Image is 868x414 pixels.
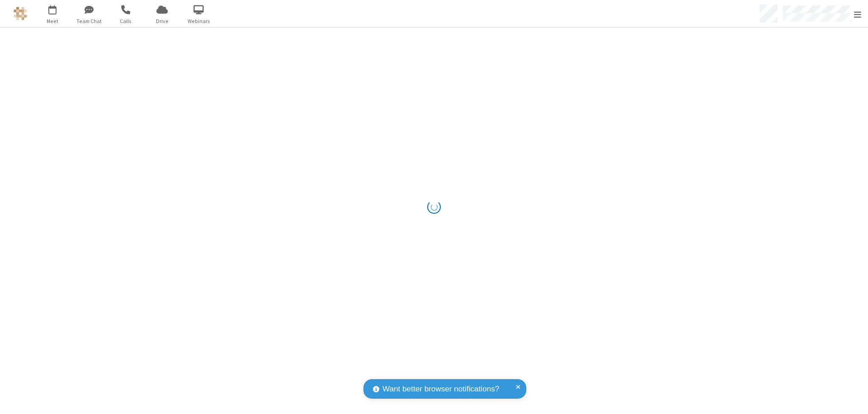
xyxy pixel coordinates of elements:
[145,17,179,25] span: Drive
[382,383,499,395] span: Want better browser notifications?
[182,17,216,25] span: Webinars
[14,7,27,20] img: QA Selenium DO NOT DELETE OR CHANGE
[108,17,142,25] span: Calls
[72,17,106,25] span: Team Chat
[35,17,69,25] span: Meet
